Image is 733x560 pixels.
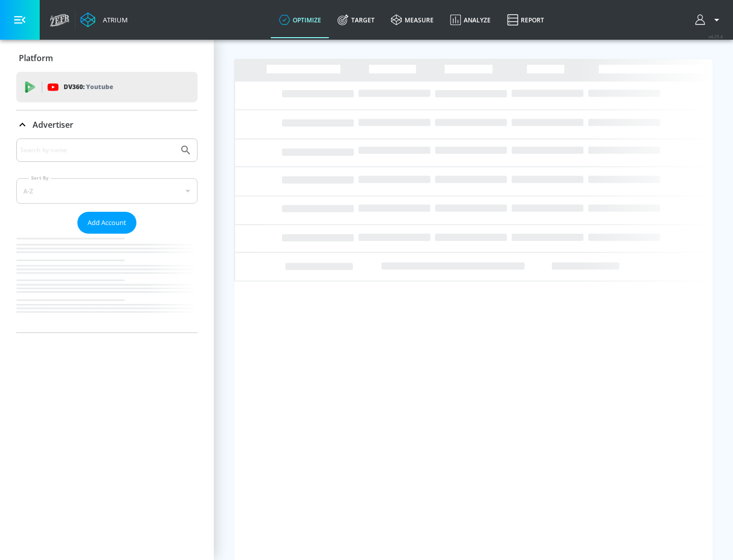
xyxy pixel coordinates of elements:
[16,110,198,139] div: Advertiser
[29,175,51,181] label: Sort By
[16,178,198,204] div: A-Z
[86,81,113,92] p: Youtube
[383,2,442,38] a: measure
[99,15,128,24] div: Atrium
[442,2,499,38] a: Analyze
[16,234,198,332] nav: list of Advertiser
[77,212,136,234] button: Add Account
[16,138,198,332] div: Advertiser
[20,144,175,157] input: Search by name
[16,72,198,102] div: DV360: Youtube
[709,34,723,39] span: v 4.25.4
[33,119,73,130] p: Advertiser
[16,44,198,72] div: Platform
[88,217,126,229] span: Add Account
[329,2,383,38] a: Target
[271,2,329,38] a: optimize
[499,2,552,38] a: Report
[19,52,53,64] p: Platform
[64,81,113,93] p: DV360:
[80,12,128,27] a: Atrium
